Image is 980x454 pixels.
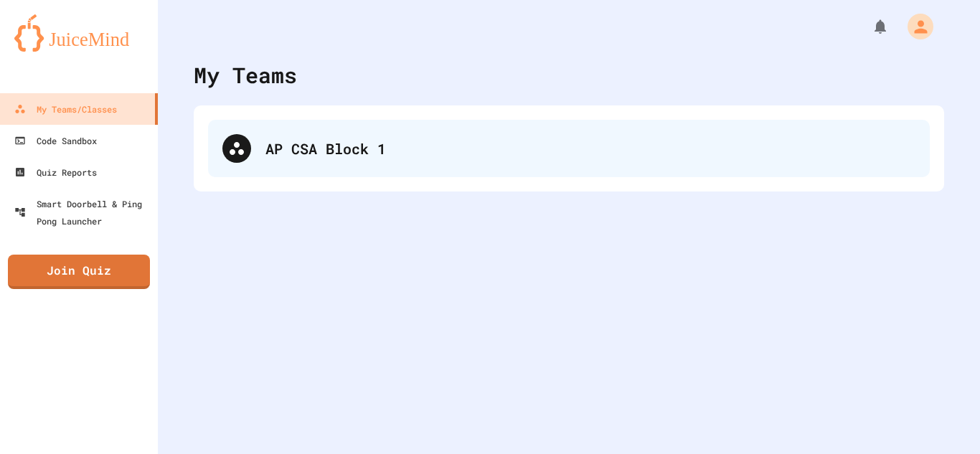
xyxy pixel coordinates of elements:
div: My Teams/Classes [14,100,117,118]
div: Smart Doorbell & Ping Pong Launcher [14,195,152,230]
div: My Teams [194,59,297,91]
div: My Notifications [845,14,892,39]
div: AP CSA Block 1 [208,120,930,177]
div: My Account [892,10,937,43]
div: Code Sandbox [14,132,97,149]
a: Join Quiz [8,255,150,289]
div: Quiz Reports [14,164,97,181]
img: logo-orange.svg [14,14,143,52]
div: AP CSA Block 1 [265,138,915,159]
